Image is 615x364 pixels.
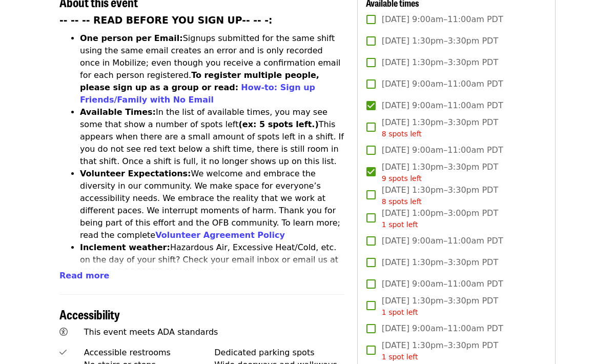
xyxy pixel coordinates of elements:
[80,32,345,106] li: Signups submitted for the same shift using the same email creates an error and is only recorded o...
[382,295,498,318] span: [DATE] 1:30pm–3:30pm PDT
[382,207,498,230] span: [DATE] 1:00pm–3:00pm PDT
[80,106,345,168] li: In the list of available times, you may see some that show a number of spots left This appears wh...
[382,174,422,183] span: 9 spots left
[382,184,498,207] span: [DATE] 1:30pm–3:30pm PDT
[382,278,503,290] span: [DATE] 9:00am–11:00am PDT
[80,242,170,252] strong: Inclement weather:
[80,107,156,117] strong: Available Times:
[59,327,68,337] i: universal-access icon
[84,347,215,359] div: Accessible restrooms
[382,322,503,335] span: [DATE] 9:00am–11:00am PDT
[80,70,319,92] strong: To register multiple people, please sign up as a group or read:
[238,119,318,129] strong: (ex: 5 spots left.)
[382,161,498,184] span: [DATE] 1:30pm–3:30pm PDT
[382,256,498,269] span: [DATE] 1:30pm–3:30pm PDT
[382,353,418,361] span: 1 spot left
[59,305,120,323] span: Accessibility
[84,327,218,337] span: This event meets ADA standards
[80,83,315,105] a: How-to: Sign up Friends/Family with No Email
[382,35,498,47] span: [DATE] 1:30pm–3:30pm PDT
[382,339,498,362] span: [DATE] 1:30pm–3:30pm PDT
[155,230,285,240] a: Volunteer Agreement Policy
[59,270,109,282] button: Read more
[80,33,183,43] strong: One person per Email:
[214,347,345,359] div: Dedicated parking spots
[382,116,498,139] span: [DATE] 1:30pm–3:30pm PDT
[80,168,345,241] li: We welcome and embrace the diversity in our community. We make space for everyone’s accessibility...
[382,78,503,90] span: [DATE] 9:00am–11:00am PDT
[382,220,418,229] span: 1 spot left
[382,308,418,316] span: 1 spot left
[382,56,498,69] span: [DATE] 1:30pm–3:30pm PDT
[382,197,422,206] span: 8 spots left
[382,144,503,156] span: [DATE] 9:00am–11:00am PDT
[59,15,273,26] strong: -- -- -- READ BEFORE YOU SIGN UP-- -- -:
[382,99,503,112] span: [DATE] 9:00am–11:00am PDT
[382,235,503,247] span: [DATE] 9:00am–11:00am PDT
[382,13,503,26] span: [DATE] 9:00am–11:00am PDT
[59,348,67,357] i: check icon
[382,130,422,138] span: 8 spots left
[80,169,191,178] strong: Volunteer Expectations:
[59,271,109,280] span: Read more
[80,241,345,303] li: Hazardous Air, Excessive Heat/Cold, etc. on the day of your shift? Check your email inbox or emai...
